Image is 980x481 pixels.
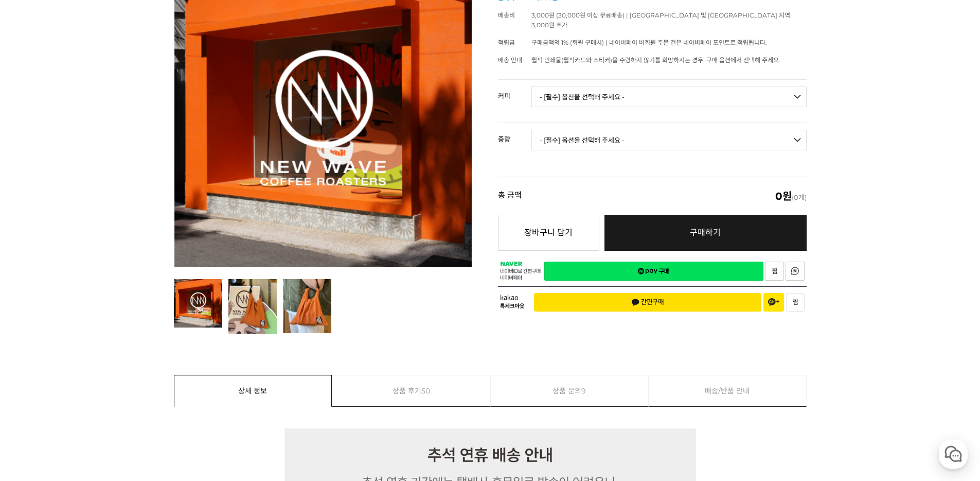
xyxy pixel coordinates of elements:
[531,39,767,46] span: 구매금액의 1% (회원 구매시) | 네이버페이 비회원 주문 건은 네이버페이 포인트로 적립됩니다.
[763,293,784,312] button: 채널 추가
[498,215,599,251] button: 장바구니 담기
[32,342,39,350] span: 홈
[133,327,198,352] a: 설정
[498,123,531,147] th: 중량
[775,191,807,201] span: (0개)
[498,80,531,104] th: 커피
[498,39,515,46] span: 적립금
[3,327,68,352] a: 홈
[534,293,761,312] button: 간편구매
[765,262,784,281] a: 새창
[498,191,522,201] strong: 총 금액
[498,56,522,64] span: 배송 안내
[531,56,780,64] span: 월픽 인쇄물(월픽카드와 스티커)을 수령하지 않기를 희망하시는 경우, 구매 옵션에서 선택해 주세요.
[775,190,792,202] em: 0원
[690,228,721,237] span: 구매하기
[94,342,106,351] span: 대화
[68,327,133,352] a: 대화
[631,298,664,306] span: 간편구매
[174,375,332,406] a: 상세 정보
[786,293,805,312] button: 찜
[544,262,763,281] a: 새창
[500,295,526,310] span: 카카오 톡체크아웃
[421,375,430,406] span: 50
[768,298,779,306] span: 채널 추가
[786,262,805,281] a: 새창
[604,215,807,251] a: 구매하기
[332,375,490,406] a: 상품 후기50
[491,375,649,406] a: 상품 문의9
[498,11,515,19] span: 배송비
[649,375,806,406] a: 배송/반품 안내
[581,375,586,406] span: 9
[159,342,171,350] span: 설정
[793,299,798,306] span: 찜
[531,11,790,29] span: 3,000원 (30,000원 이상 무료배송) | [GEOGRAPHIC_DATA] 및 [GEOGRAPHIC_DATA] 지역 3,000원 추가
